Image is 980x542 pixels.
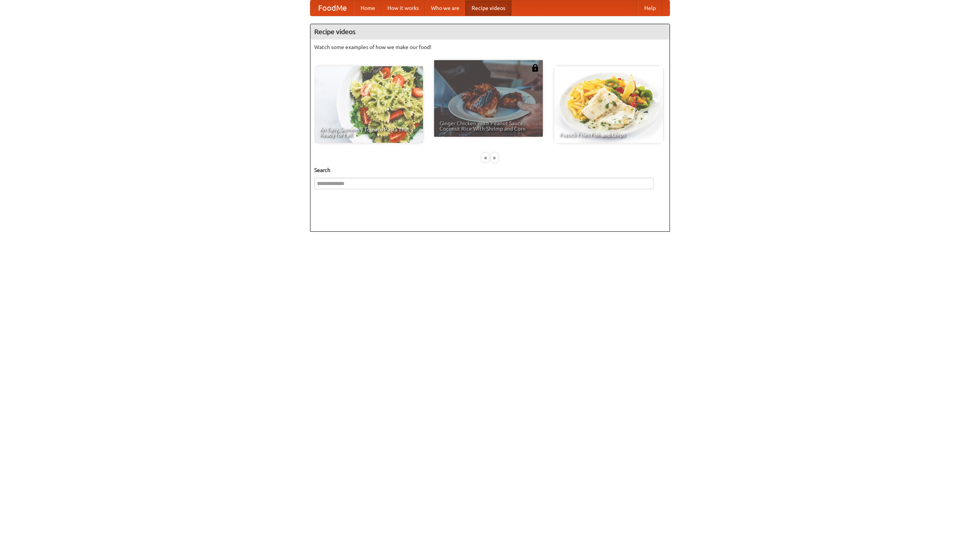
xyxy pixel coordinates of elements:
[554,66,663,143] a: French Fries Fish and Chips
[310,0,354,16] a: FoodMe
[314,166,666,174] h5: Search
[491,153,498,162] div: »
[560,132,658,138] span: French Fries Fish and Chips
[465,0,511,16] a: Recipe videos
[425,0,465,16] a: Who we are
[531,64,539,72] img: 483408.png
[314,66,423,143] a: An Easy, Summery Tomato Pasta That's Ready for Fall
[638,0,662,16] a: Help
[482,153,489,162] div: «
[314,43,666,51] p: Watch some examples of how we make our food!
[310,24,670,39] h4: Recipe videos
[320,127,418,138] span: An Easy, Summery Tomato Pasta That's Ready for Fall
[381,0,425,16] a: How it works
[354,0,381,16] a: Home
